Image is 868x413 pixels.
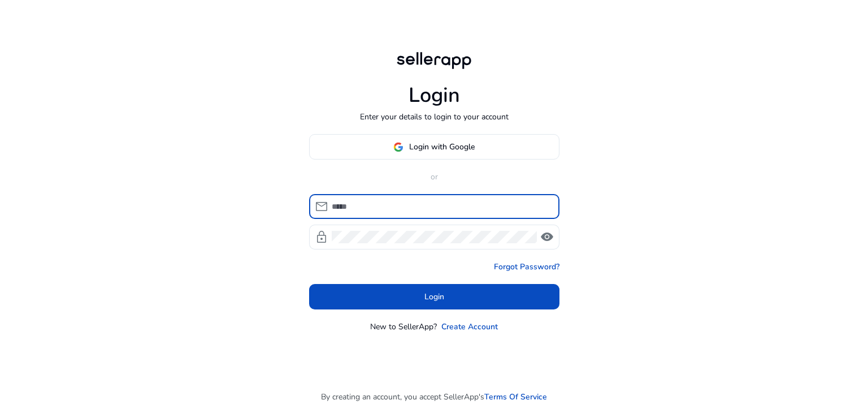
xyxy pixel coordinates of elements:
[309,134,559,160] button: Login with Google
[441,321,498,333] a: Create Account
[309,171,559,183] p: or
[370,321,437,333] p: New to SellerApp?
[393,142,403,152] img: google-logo.svg
[360,111,509,123] p: Enter your details to login to your account
[409,83,460,107] h1: Login
[409,141,475,153] span: Login with Google
[309,284,559,309] button: Login
[540,230,554,244] span: visibility
[315,200,328,213] span: mail
[424,291,444,303] span: Login
[484,391,547,403] a: Terms Of Service
[315,230,328,244] span: lock
[494,261,559,273] a: Forgot Password?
